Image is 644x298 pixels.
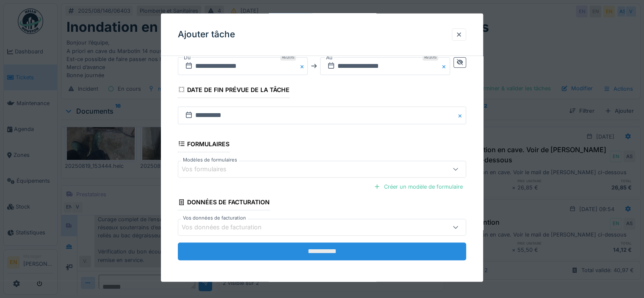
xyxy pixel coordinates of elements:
div: Créer un modèle de formulaire [370,181,466,192]
label: Vos données de facturation [181,214,248,222]
label: Au [325,53,333,62]
div: Vos formulaires [182,164,238,174]
button: Close [441,57,450,75]
div: Données de facturation [178,196,270,210]
button: Close [457,106,466,124]
div: Formulaires [178,137,229,152]
div: Requis [280,53,296,60]
h3: Ajouter tâche [178,29,235,40]
div: Date de fin prévue de la tâche [178,83,290,97]
label: Du [183,53,191,62]
label: Modèles de formulaires [181,156,239,163]
div: Requis [423,53,438,60]
div: Vos données de facturation [182,223,274,232]
button: Close [299,57,308,75]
